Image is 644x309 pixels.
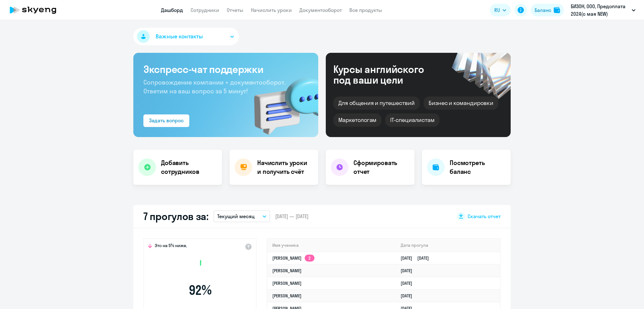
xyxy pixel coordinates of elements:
[333,113,381,127] div: Маркетологам
[133,28,239,45] button: Важные контакты
[272,255,314,261] a: [PERSON_NAME]2
[568,3,639,18] button: БИЗОН, ООО, Предоплата 2024(с мая NEW)
[554,7,560,13] img: balance
[401,280,417,286] a: [DATE]
[450,158,506,176] h4: Посмотреть баланс
[257,158,312,176] h4: Начислить уроки и получить счёт
[468,213,501,220] span: Скачать отчет
[401,255,434,261] a: [DATE][DATE]
[401,293,417,299] a: [DATE]
[272,280,302,286] a: [PERSON_NAME]
[531,4,564,16] button: Балансbalance
[299,7,342,13] a: Документооборот
[490,4,511,16] button: RU
[424,97,498,110] div: Бизнес и командировки
[164,283,236,298] span: 92 %
[275,213,308,220] span: [DATE] — [DATE]
[156,32,203,41] span: Важные контакты
[143,210,208,223] h2: 7 прогулов за:
[267,239,396,252] th: Имя ученика
[571,3,629,18] p: БИЗОН, ООО, Предоплата 2024(с мая NEW)
[272,268,302,273] a: [PERSON_NAME]
[272,293,302,299] a: [PERSON_NAME]
[396,239,500,252] th: Дата прогула
[143,78,286,95] span: Сопровождение компании + документооборот. Ответим на ваш вопрос за 5 минут!
[305,255,314,262] app-skyeng-badge: 2
[245,66,318,137] img: bg-img
[333,97,420,110] div: Для общения и путешествий
[155,243,187,250] span: Это на 5% ниже,
[214,210,270,222] button: Текущий месяц
[217,212,255,220] p: Текущий месяц
[333,64,441,85] div: Курсы английского под ваши цели
[191,7,219,13] a: Сотрудники
[161,7,183,13] a: Дашборд
[149,117,184,124] div: Задать вопрос
[494,6,500,14] span: RU
[349,7,382,13] a: Все продукты
[353,158,409,176] h4: Сформировать отчет
[143,63,308,75] h3: Экспресс-чат поддержки
[535,6,551,14] div: Баланс
[143,114,189,127] button: Задать вопрос
[161,158,217,176] h4: Добавить сотрудников
[385,113,439,127] div: IT-специалистам
[401,268,417,273] a: [DATE]
[227,7,243,13] a: Отчеты
[251,7,292,13] a: Начислить уроки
